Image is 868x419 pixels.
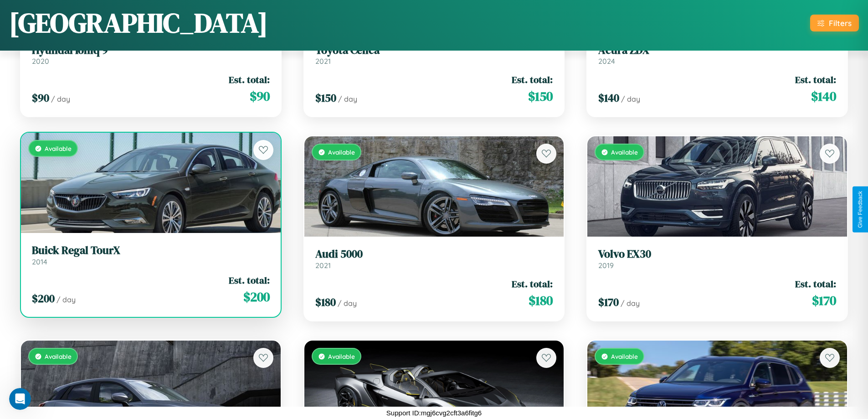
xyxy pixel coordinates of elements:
[512,73,553,86] span: Est. total:
[857,191,863,228] div: Give Feedback
[32,257,47,266] span: 2014
[9,388,31,410] iframe: Intercom live chat
[56,295,76,304] span: / day
[598,248,836,270] a: Volvo EX302019
[598,261,614,270] span: 2019
[621,299,640,308] span: / day
[315,57,331,66] span: 2021
[315,295,336,310] span: $ 180
[45,352,72,360] span: Available
[529,291,553,310] span: $ 180
[315,44,553,66] a: Toyota Celica2021
[598,248,836,261] h3: Volvo EX30
[315,261,331,270] span: 2021
[512,277,553,290] span: Est. total:
[598,57,615,66] span: 2024
[32,57,49,66] span: 2020
[386,407,482,419] p: Support ID: mgj6cvg2cft3a6fitg6
[229,73,270,86] span: Est. total:
[598,44,836,66] a: Acura ZDX2024
[315,90,336,105] span: $ 150
[243,288,270,306] span: $ 200
[250,87,270,105] span: $ 90
[32,90,49,105] span: $ 90
[315,248,553,261] h3: Audi 5000
[811,87,836,105] span: $ 140
[338,299,357,308] span: / day
[229,274,270,287] span: Est. total:
[621,94,640,103] span: / day
[328,148,355,156] span: Available
[598,295,619,310] span: $ 170
[32,44,270,66] a: Hyundai Ioniq 92020
[45,145,72,152] span: Available
[829,18,852,28] div: Filters
[611,352,638,360] span: Available
[315,248,553,270] a: Audi 50002021
[32,244,270,257] h3: Buick Regal TourX
[812,291,836,310] span: $ 170
[32,244,270,266] a: Buick Regal TourX2014
[611,148,638,156] span: Available
[338,94,357,103] span: / day
[32,291,55,306] span: $ 200
[810,15,859,31] button: Filters
[51,94,70,103] span: / day
[9,4,268,41] h1: [GEOGRAPHIC_DATA]
[795,73,836,86] span: Est. total:
[328,352,355,360] span: Available
[528,87,553,105] span: $ 150
[598,90,619,105] span: $ 140
[795,277,836,290] span: Est. total:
